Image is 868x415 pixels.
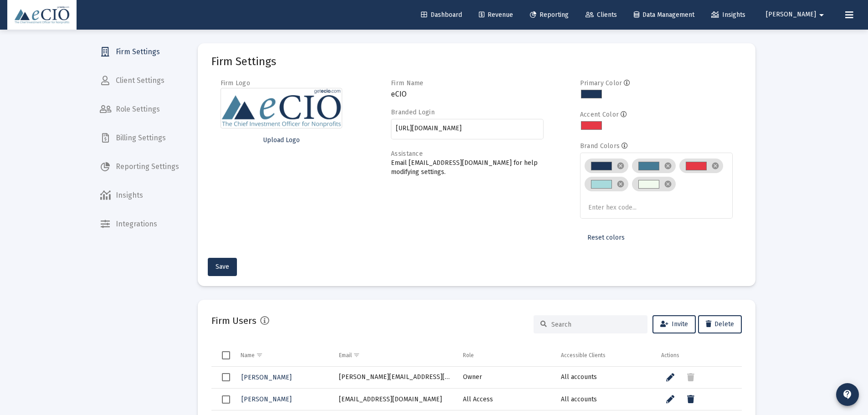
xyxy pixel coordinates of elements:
[92,213,186,235] a: Integrations
[241,395,292,403] span: [PERSON_NAME]
[92,70,186,92] a: Client Settings
[391,108,435,116] label: Branded Login
[211,57,276,66] mat-card-title: Firm Settings
[222,395,230,404] div: Select row
[391,79,424,87] label: Firm Name
[92,41,186,63] a: Firm Settings
[578,6,624,24] a: Clients
[816,6,827,24] mat-icon: arrow_drop_down
[704,6,753,24] a: Insights
[463,373,482,381] span: Owner
[457,344,555,366] td: Column Role
[652,315,696,333] button: Invite
[391,150,423,158] label: Assistance
[333,367,457,389] td: [PERSON_NAME][EMAIL_ADDRESS][DOMAIN_NAME]
[241,393,293,406] a: [PERSON_NAME]
[586,11,617,19] span: Clients
[479,11,513,19] span: Revenue
[4,86,527,144] p: The [PERSON_NAME] 1000® Index, [PERSON_NAME] 1000® Energy Index, [PERSON_NAME] 1000® Growth Index...
[222,373,230,381] div: Select row
[391,159,544,177] p: Email [EMAIL_ADDRESS][DOMAIN_NAME] for help modifying settings.
[588,204,657,211] input: Enter hex code...
[463,395,493,403] span: All Access
[221,88,343,128] img: Firm logo
[414,6,469,24] a: Dashboard
[14,6,70,24] img: Dashboard
[585,157,728,213] mat-chip-list: Brand colors
[391,88,544,101] h3: eCIO
[216,263,229,271] span: Save
[627,6,702,24] a: Data Management
[655,344,742,366] td: Column Actions
[463,352,474,359] div: Role
[551,321,641,328] input: Search
[842,389,853,400] mat-icon: contact_support
[616,162,625,170] mat-icon: cancel
[580,79,622,87] label: Primary Color
[580,229,632,247] button: Reset colors
[92,156,186,178] a: Reporting Settings
[661,352,679,359] div: Actions
[92,98,186,120] a: Role Settings
[353,352,360,359] span: Show filter options for column 'Email'
[4,4,527,9] h2: Benchmark & Market Data Citations
[222,351,230,359] div: Select all
[421,11,462,19] span: Dashboard
[766,11,816,19] span: [PERSON_NAME]
[339,352,352,359] div: Email
[4,15,527,57] p: Bloomberg Index Services Limited. BLOOMBERG® is a trademark and service mark of Bloomberg Finance...
[256,352,263,359] span: Show filter options for column 'Name'
[208,258,237,276] button: Save
[4,63,527,80] p: The MSCI EAFE Index ([GEOGRAPHIC_DATA], [GEOGRAPHIC_DATA], [GEOGRAPHIC_DATA]), MSCI World Index a...
[561,373,597,381] span: All accounts
[711,162,719,170] mat-icon: cancel
[616,180,625,188] mat-icon: cancel
[263,136,300,144] span: Upload Logo
[221,79,251,87] label: Firm Logo
[472,6,520,24] a: Revenue
[92,127,186,149] a: Billing Settings
[634,11,694,19] span: Data Management
[333,389,457,410] td: [EMAIL_ADDRESS][DOMAIN_NAME]
[530,11,569,19] span: Reporting
[580,111,619,118] label: Accent Color
[241,352,255,359] div: Name
[561,395,597,403] span: All accounts
[706,320,734,328] span: Delete
[241,371,293,384] a: [PERSON_NAME]
[234,344,333,366] td: Column Name
[755,5,838,24] button: [PERSON_NAME]
[333,344,457,366] td: Column Email
[664,162,672,170] mat-icon: cancel
[664,180,672,188] mat-icon: cancel
[587,234,625,241] span: Reset colors
[580,142,620,150] label: Brand Colors
[660,320,688,328] span: Invite
[711,11,745,19] span: Insights
[523,6,576,24] a: Reporting
[555,344,654,366] td: Column Accessible Clients
[221,131,343,149] button: Upload Logo
[241,374,292,381] span: [PERSON_NAME]
[561,352,606,359] div: Accessible Clients
[211,313,257,328] h2: Firm Users
[698,315,742,333] button: Delete
[92,184,186,206] a: Insights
